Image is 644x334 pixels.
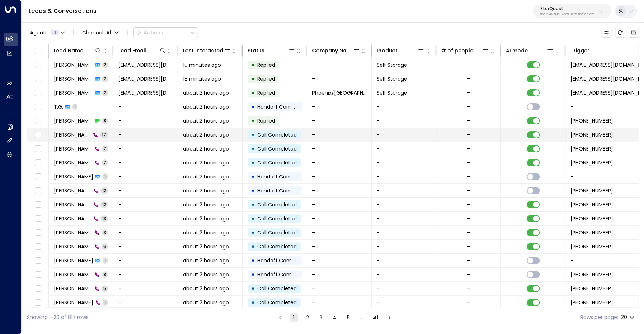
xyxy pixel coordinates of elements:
div: • [251,171,255,183]
label: Rows per page: [580,314,618,321]
span: 6 [102,243,108,249]
td: - [307,72,372,86]
span: Handoff Completed [257,257,308,264]
span: Call Completed [257,215,297,222]
span: Toggle select row [33,61,42,70]
td: - [307,268,372,281]
div: Actions [137,29,163,36]
span: 1 [103,257,108,263]
span: Toggle select row [33,284,42,293]
span: about 2 hours ago [183,215,229,222]
span: +14247773722 [570,229,613,236]
div: - [467,117,470,124]
span: 3 [102,229,108,235]
td: - [113,100,178,114]
td: - [372,268,436,281]
span: Call Completed [257,159,297,166]
div: Company Name [312,46,353,55]
div: - [467,257,470,264]
td: - [307,254,372,267]
span: Call Completed [257,285,297,292]
span: about 2 hours ago [183,173,229,180]
td: - [113,282,178,295]
span: 13 [100,215,108,221]
div: • [251,254,255,267]
span: Replied [257,61,275,68]
span: Refresh [615,28,625,38]
span: about 2 hours ago [183,103,229,110]
td: - [307,226,372,239]
span: Toggle select row [33,228,42,237]
span: Call Completed [257,229,297,236]
td: - [372,198,436,211]
td: - [113,254,178,267]
div: • [251,115,255,127]
span: Channel: [79,28,122,38]
div: Status [248,46,264,55]
div: - [467,215,470,222]
div: 20 [621,312,636,323]
div: • [251,143,255,155]
span: about 2 hours ago [183,257,229,264]
span: Toggle select row [33,270,42,279]
td: - [307,58,372,72]
span: Toggle select row [33,242,42,251]
span: Call Completed [257,201,297,208]
td: - [113,268,178,281]
div: • [251,73,255,85]
div: Product [377,46,398,55]
div: - [467,285,470,292]
div: # of people [441,46,489,55]
span: about 2 hours ago [183,117,229,124]
td: - [372,156,436,170]
span: +14247773722 [570,117,613,124]
span: about 2 hours ago [183,271,229,278]
span: T.G. Gonzalez [54,271,93,278]
div: • [251,185,255,197]
span: Call Completed [257,145,297,152]
span: 8 [102,118,108,124]
td: - [113,184,178,197]
span: T.G. Gonzalez [54,201,91,208]
span: 1 [103,299,108,305]
span: Toggle select row [33,214,42,223]
button: Go to page 5 [344,313,353,322]
button: Go to page 4 [330,313,339,322]
div: Lead Email [118,46,146,55]
td: - [113,240,178,253]
span: T.G. Gonzalez [54,257,93,264]
span: about 2 hours ago [183,131,229,138]
span: Toggle select row [33,144,42,153]
td: - [307,100,372,114]
span: Toggle select row [33,102,42,111]
span: Toggle select row [33,75,42,83]
span: Toggle select all [33,47,42,56]
span: 7 [102,159,108,166]
span: about 2 hours ago [183,229,229,236]
span: 1 [103,173,108,180]
span: All [106,30,113,35]
div: - [467,61,470,68]
span: Phoenix/Indian School, 1035 [312,89,366,96]
span: Handoff Completed [257,271,308,278]
button: Agents1 [27,28,67,38]
div: - [467,145,470,152]
span: Call Completed [257,131,297,138]
button: Customize [601,28,611,38]
span: T.G. Gonzalez [54,117,93,124]
p: 95e12634-a2b0-4ea9-845a-0bcfa50e2d19 [540,13,597,16]
div: • [251,226,255,239]
span: Replied [257,89,275,96]
td: - [372,142,436,156]
span: Self Storage [377,89,407,96]
span: Toggle select row [33,298,42,307]
button: Archived Leads [629,28,639,38]
div: - [467,243,470,250]
td: - [113,114,178,128]
span: 18 minutes ago [183,75,221,82]
span: about 2 hours ago [183,187,229,194]
div: • [251,240,255,253]
span: 1 [72,104,77,110]
span: Handoff Completed [257,103,308,110]
span: T.G. Gonzalez [54,299,93,306]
